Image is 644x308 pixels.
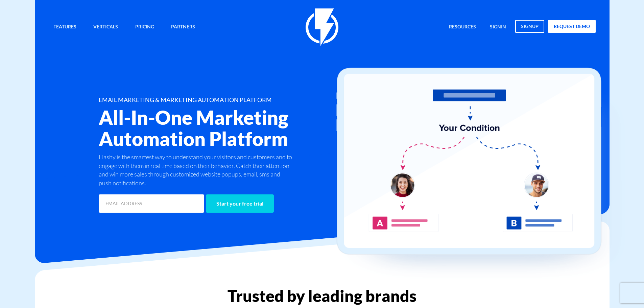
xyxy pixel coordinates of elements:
input: EMAIL ADDRESS [99,194,204,213]
h2: All-In-One Marketing Automation Platform [99,107,362,149]
a: request demo [548,20,596,33]
a: Verticals [88,20,123,34]
a: Resources [444,20,481,34]
h2: Trusted by leading brands [35,287,610,305]
h1: EMAIL MARKETING & MARKETING AUTOMATION PLATFORM [99,97,362,103]
p: Flashy is the smartest way to understand your visitors and customers and to engage with them in r... [99,153,294,188]
a: Pricing [130,20,159,34]
a: Features [48,20,81,34]
a: signup [515,20,544,33]
a: signin [485,20,511,34]
input: Start your free trial [206,194,274,213]
a: Partners [166,20,200,34]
